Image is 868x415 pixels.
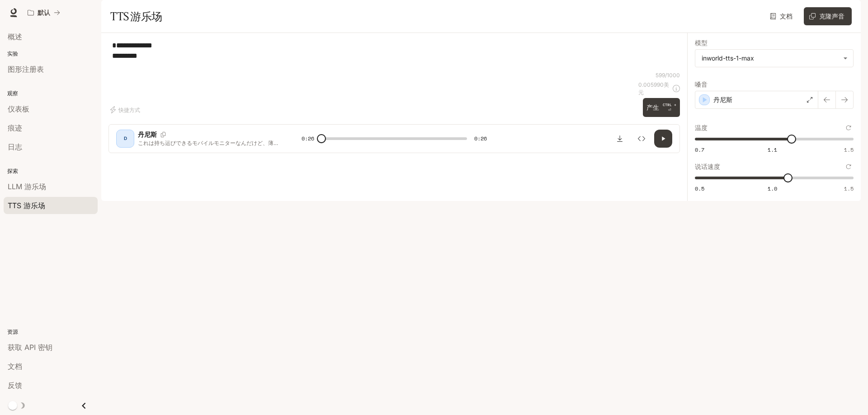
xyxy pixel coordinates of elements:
[695,124,708,131] font: 温度
[695,163,720,170] font: 说话速度
[695,185,704,192] font: 0.5
[138,131,157,138] font: 丹尼斯
[646,103,659,111] font: 产生
[24,4,64,22] button: 所有工作区
[768,185,777,192] font: 1.0
[110,9,162,23] font: TTS 游乐场
[804,7,852,25] button: 克隆声音
[124,135,127,141] font: D
[695,39,708,47] font: 模型
[819,12,844,20] font: 克隆声音
[611,130,629,148] button: 下载音频
[157,132,170,137] button: 复制语音ID
[38,9,50,16] font: 默认
[844,146,854,154] font: 1.5
[780,12,793,20] font: 文档
[844,162,854,172] button: 重置为默认值
[844,123,854,133] button: 重置为默认值
[643,98,680,117] button: 产生CTRL +⏎
[638,81,664,88] font: 0.005990
[138,140,280,208] font: これは持ち运びできるモバイルモニターなんだけど、薄くてsuタイirisshuなだけじゃなく、背面に隠しメタルスタンドが付いていて、たった1本のケーブルでノートパソコンをミラーringu。縦横画面...
[663,103,676,107] font: CTRL +
[702,54,754,62] font: inworld-tts-1-max
[632,130,651,148] button: 检查
[108,103,144,117] button: 快捷方式
[695,50,853,67] div: inworld-tts-1-max
[474,135,487,142] font: 0:26
[668,108,671,112] font: ⏎
[768,7,797,25] a: 文档
[638,81,669,96] font: 美元
[118,107,140,113] font: 快捷方式
[656,72,680,79] font: 599/1000
[695,80,708,88] font: 嗓音
[768,146,777,154] font: 1.1
[713,96,732,103] font: 丹尼斯
[302,135,314,142] font: 0:26
[695,146,704,154] font: 0.7
[844,185,854,192] font: 1.5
